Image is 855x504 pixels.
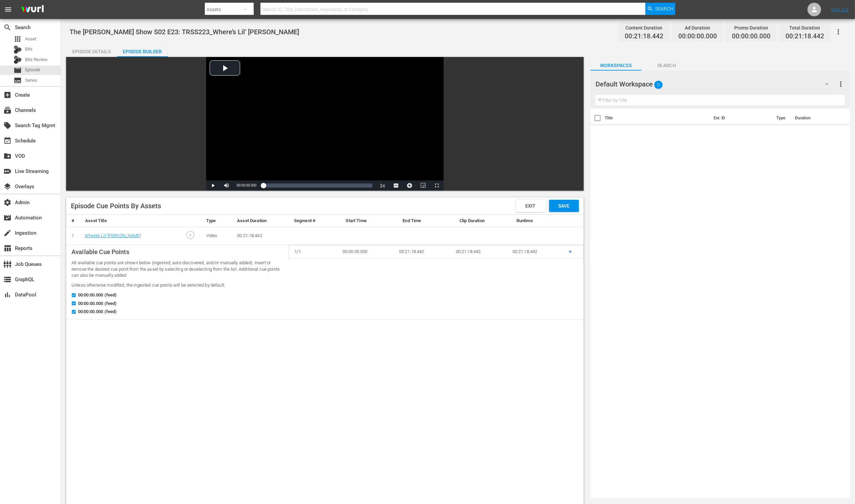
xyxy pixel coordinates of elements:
[678,33,717,40] span: 00:00:00.000
[791,109,832,128] th: Duration
[14,66,22,74] span: Episode
[785,33,824,40] span: 00:21:18.442
[397,215,454,227] th: End Time
[605,109,710,128] th: Title
[569,248,572,255] span: +
[710,109,772,128] th: Ext. ID
[341,215,397,227] th: Start Time
[25,36,36,42] span: Asset
[3,137,12,145] span: Schedule
[549,200,579,212] button: Save
[78,308,117,315] span: 00:00:00.000 (feed)
[237,183,256,187] span: 00:00:00.000
[625,23,663,33] div: Content Duration
[66,215,80,227] th: #
[454,215,511,227] th: Clip Duration
[201,227,232,245] td: Video
[3,198,12,207] span: Admin
[201,215,232,227] th: Type
[376,180,389,191] button: Playback Rate
[72,260,283,279] p: All available cue points are shown below (ingested, auto-discovered, and/or manually added). Inse...
[14,56,22,64] div: Bits Review
[289,215,341,227] th: Segment #
[3,167,12,175] span: Live Streaming
[72,282,283,289] p: Unless otherwise modified, the ingested cue points will be selected by default.
[645,3,675,15] button: Search
[4,5,12,14] span: menu
[25,77,37,84] span: Series
[516,200,546,212] button: Exit
[232,215,289,227] th: Asset Duration
[678,23,717,33] div: Ad Duration
[78,292,117,298] span: 00:00:00.000 (feed)
[837,80,845,88] span: more_vert
[654,78,663,92] span: 0
[66,43,117,57] button: Episode Details
[641,61,692,70] span: Search
[185,230,195,240] span: play_circle_outline
[837,76,845,92] button: more_vert
[596,75,835,94] div: Default Workspace
[3,260,12,268] span: Job Queues
[655,3,673,15] span: Search
[3,152,12,160] span: VOD
[206,57,444,191] div: Video Player
[14,76,22,84] span: Series
[430,180,444,191] button: Fullscreen
[14,45,22,54] div: Bits
[511,215,568,227] th: Runtime
[220,180,233,191] button: Mute
[450,245,507,259] td: 00:21:18.442
[3,244,12,252] span: Reports
[3,23,12,32] span: Search
[3,291,12,299] span: DataPool
[520,203,541,209] span: Exit
[553,203,575,209] span: Save
[80,215,180,227] th: Asset Title
[263,183,372,188] div: Progress Bar
[3,106,12,114] span: Channels
[3,229,12,237] span: Ingestion
[507,245,564,259] td: 00:21:18.442
[416,180,430,191] button: Picture-in-Picture
[66,227,79,245] td: 1
[3,182,12,191] span: Overlays
[590,61,641,70] span: Workspaces
[289,245,337,259] td: 1 / 1
[78,300,117,307] span: 00:00:00.000 (feed)
[71,202,161,210] div: Episode Cue Points By Assets
[772,109,791,128] th: Type
[831,7,849,12] a: Sign Out
[117,43,168,60] div: Episode Builder
[25,46,33,53] span: Bits
[732,23,771,33] div: Promo Duration
[3,214,12,222] span: Automation
[25,66,40,73] span: Episode
[389,180,403,191] button: Captions
[16,2,49,18] img: ans4CAIJ8jUAAAAAAAAAAAAAAAAAAAAAAAAgQb4GAAAAAAAAAAAAAAAAAAAAAAAAJMjXAAAAAAAAAAAAAAAAAAAAAAAAgAT5G...
[785,23,824,33] div: Total Duration
[206,180,220,191] button: Play
[625,33,663,40] span: 00:21:18.442
[232,227,289,245] td: 00:21:18.442
[3,121,12,130] span: Search Tag Mgmt
[3,275,12,284] span: GraphQL
[394,245,450,259] td: 00:21:18.442
[72,248,283,256] p: Available Cue Points
[3,91,12,99] span: Create
[732,33,771,40] span: 00:00:00.000
[14,35,22,43] span: Asset
[70,28,299,36] span: The [PERSON_NAME] Show S02 E23: TRSS223_Where’s Lil’ [PERSON_NAME]
[403,180,416,191] button: Jump To Time
[25,56,47,63] span: Bits Review
[117,43,168,57] button: Episode Builder
[66,43,117,60] div: Episode Details
[85,233,141,238] a: Where’s Lil’ [PERSON_NAME]
[337,245,394,259] td: 00:00:00.000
